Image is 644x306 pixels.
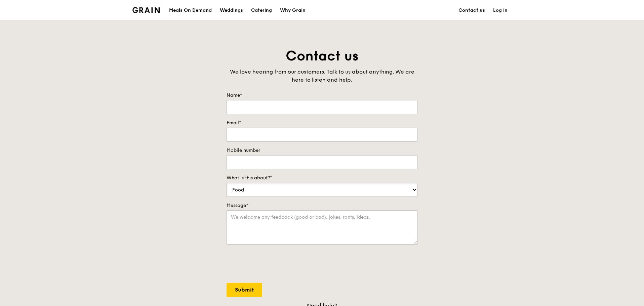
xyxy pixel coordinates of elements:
[251,0,272,20] div: Catering
[216,0,247,20] a: Weddings
[227,251,329,277] iframe: reCAPTCHA
[227,92,417,99] label: Name*
[489,0,512,20] a: Log in
[169,0,212,20] div: Meals On Demand
[220,0,243,20] div: Weddings
[227,175,417,181] label: What is this about?*
[276,0,310,20] a: Why Grain
[247,0,276,20] a: Catering
[280,0,306,20] div: Why Grain
[454,0,489,20] a: Contact us
[227,68,417,84] div: We love hearing from our customers. Talk to us about anything. We are here to listen and help.
[227,47,417,65] h1: Contact us
[227,283,262,297] input: Submit
[227,202,417,209] label: Message*
[227,120,417,126] label: Email*
[227,147,417,154] label: Mobile number
[132,7,160,13] img: Grain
